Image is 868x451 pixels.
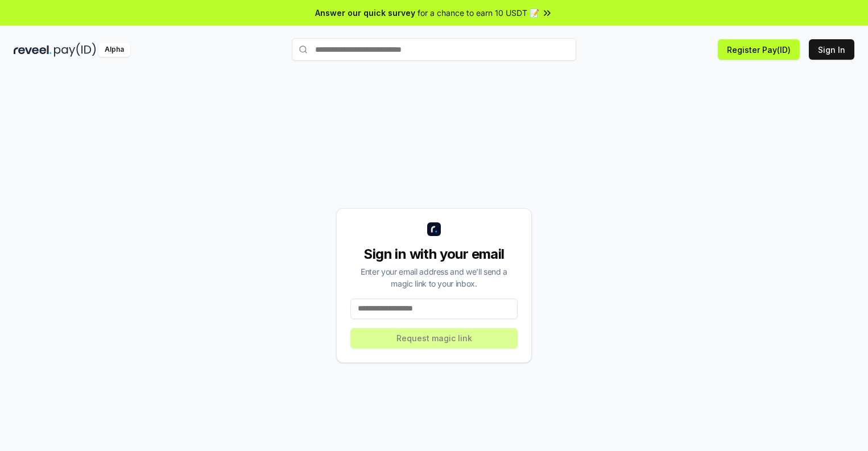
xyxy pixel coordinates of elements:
img: pay_id [54,43,96,57]
span: for a chance to earn 10 USDT 📝 [418,7,539,19]
button: Sign In [809,39,854,60]
span: Answer our quick survey [315,7,415,19]
div: Alpha [98,43,130,57]
button: Register Pay(ID) [718,39,800,60]
div: Enter your email address and we’ll send a magic link to your inbox. [350,266,518,289]
div: Sign in with your email [350,245,518,263]
img: logo_small [427,222,441,236]
img: reveel_dark [14,43,52,57]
